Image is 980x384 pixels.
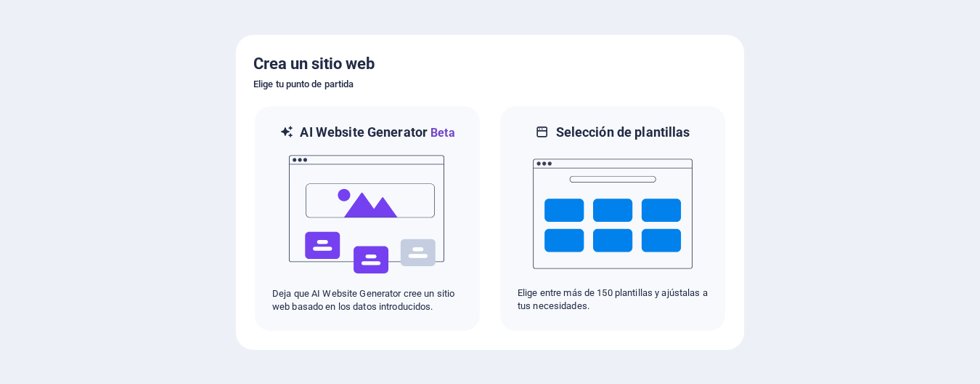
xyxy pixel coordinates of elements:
[428,126,455,140] span: Beta
[300,124,454,142] h6: AI Website Generator
[287,142,447,287] img: ai
[518,287,708,313] p: Elige entre más de 150 plantillas y ajústalas a tus necesidades.
[253,52,727,76] h5: Crea un sitio web
[556,124,690,141] h6: Selección de plantillas
[253,76,727,93] h6: Elige tu punto de partida
[272,287,462,313] p: Deja que AI Website Generator cree un sitio web basado en los datos introducidos.
[253,105,481,332] div: AI Website GeneratorBetaaiDeja que AI Website Generator cree un sitio web basado en los datos int...
[499,105,727,332] div: Selección de plantillasElige entre más de 150 plantillas y ajústalas a tus necesidades.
